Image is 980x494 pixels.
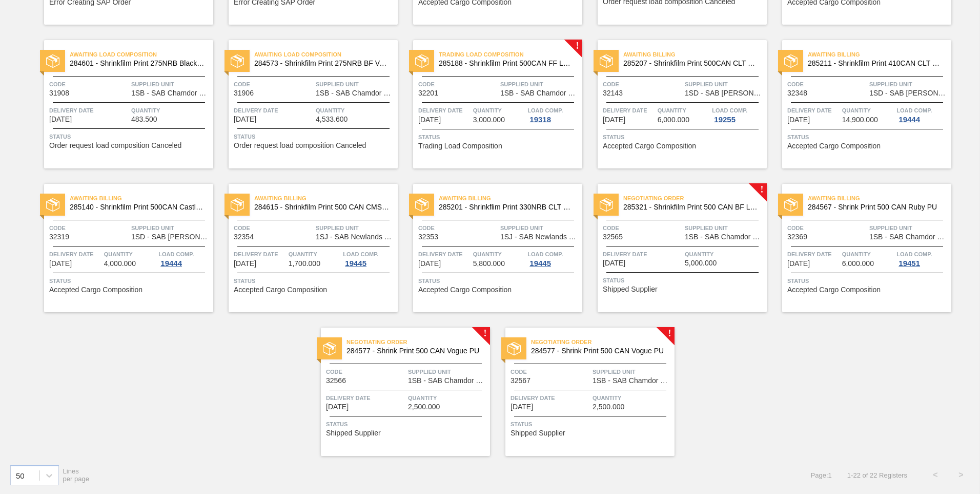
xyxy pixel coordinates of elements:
[531,337,675,347] span: Negotiating Order
[658,105,710,116] span: Quantity
[16,471,25,480] div: 50
[289,249,341,259] span: Quantity
[593,403,624,411] span: 2,500.000
[254,193,398,203] span: Awaiting Billing
[234,223,313,233] span: Code
[784,54,798,68] img: status
[316,79,395,89] span: Supplied Unit
[842,105,894,116] span: Quantity
[511,419,672,429] span: Status
[869,223,949,233] span: Supplied Unit
[473,105,525,116] span: Quantity
[234,260,256,268] span: 10/04/2025
[500,233,580,241] span: 1SJ - SAB Newlands Brewery
[418,105,471,116] span: Delivery Date
[473,260,505,268] span: 5,800.000
[511,367,590,377] span: Code
[158,249,211,268] a: Load Comp.19444
[685,79,764,89] span: Supplied Unit
[593,367,672,377] span: Supplied Unit
[254,49,398,60] span: Awaiting Load Composition
[398,40,582,168] a: !statusTrading Load Composition285188 - Shrinkfilm Print 500CAN FF Lemon PUCode32201Supplied Unit...
[500,79,580,89] span: Supplied Unit
[787,260,810,268] span: 10/10/2025
[418,223,498,233] span: Code
[784,198,798,212] img: status
[326,403,349,411] span: 10/12/2025
[418,276,580,286] span: Status
[63,467,90,483] span: Lines per page
[787,79,867,89] span: Code
[49,223,129,233] span: Code
[231,198,244,212] img: status
[511,377,530,385] span: 32567
[896,116,922,124] div: 19444
[415,54,428,68] img: status
[213,40,398,168] a: statusAwaiting Load Composition284573 - Shrinkfilm Print 275NRB BF Vogue PUCode31906Supplied Unit...
[603,275,764,286] span: Status
[869,233,949,241] span: 1SB - SAB Chamdor Brewery
[49,116,72,123] span: 09/22/2025
[234,142,366,149] span: Order request load composition Canceled
[869,79,949,89] span: Supplied Unit
[623,60,759,67] span: 285207 - Shrinkfilm Print 500CAN CLT PU 25
[603,233,623,241] span: 32565
[234,116,256,123] span: 09/22/2025
[923,462,948,488] button: <
[603,116,625,124] span: 09/27/2025
[343,249,395,268] a: Load Comp.19445
[326,419,487,429] span: Status
[418,249,471,259] span: Delivery Date
[507,342,521,355] img: status
[896,259,922,268] div: 19451
[234,286,327,294] span: Accepted Cargo Composition
[685,233,764,241] span: 1SB - SAB Chamdor Brewery
[787,249,840,259] span: Delivery Date
[500,223,580,233] span: Supplied Unit
[323,342,336,355] img: status
[896,105,949,124] a: Load Comp.19444
[131,116,157,123] span: 483.500
[439,203,574,211] span: 285201 - Shrinkflim Print 330NRB CLT PU 25
[527,105,580,124] a: Load Comp.19318
[131,79,211,89] span: Supplied Unit
[439,49,582,60] span: Trading Load Composition
[811,471,832,479] span: Page : 1
[787,233,807,241] span: 32369
[418,116,441,124] span: 09/26/2025
[316,223,395,233] span: Supplied Unit
[70,203,205,211] span: 285140 - Shrinkfilm Print 500CAN Castle Lager Cha
[289,260,320,268] span: 1,700.000
[603,286,658,293] span: Shipped Supplier
[842,249,894,259] span: Quantity
[316,233,395,241] span: 1SJ - SAB Newlands Brewery
[808,203,943,211] span: 284567 - Shrink Print 500 CAN Ruby PU
[787,132,949,142] span: Status
[415,198,428,212] img: status
[511,403,533,411] span: 10/12/2025
[808,49,951,60] span: Awaiting Billing
[500,89,580,97] span: 1SB - SAB Chamdor Brewery
[658,116,689,124] span: 6,000.000
[346,337,490,347] span: Negotiating Order
[234,105,313,116] span: Delivery Date
[46,54,59,68] img: status
[418,286,512,294] span: Accepted Cargo Composition
[254,60,390,67] span: 284573 - Shrinkfilm Print 275NRB BF Vogue PU
[418,142,502,150] span: Trading Load Composition
[316,89,395,97] span: 1SB - SAB Chamdor Brewery
[527,249,563,259] span: Load Comp.
[131,89,211,97] span: 1SB - SAB Chamdor Brewery
[49,131,211,142] span: Status
[787,223,867,233] span: Code
[527,105,563,116] span: Load Comp.
[234,89,254,97] span: 31906
[234,131,395,142] span: Status
[593,393,672,403] span: Quantity
[326,367,405,377] span: Code
[593,377,672,385] span: 1SB - SAB Chamdor Brewery
[305,328,490,456] a: !statusNegotiating Order284577 - Shrink Print 500 CAN Vogue PUCode32566Supplied Unit1SB - SAB Cha...
[49,89,69,97] span: 31908
[418,260,441,268] span: 10/07/2025
[490,328,675,456] a: !statusNegotiating Order284577 - Shrink Print 500 CAN Vogue PUCode32567Supplied Unit1SB - SAB Cha...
